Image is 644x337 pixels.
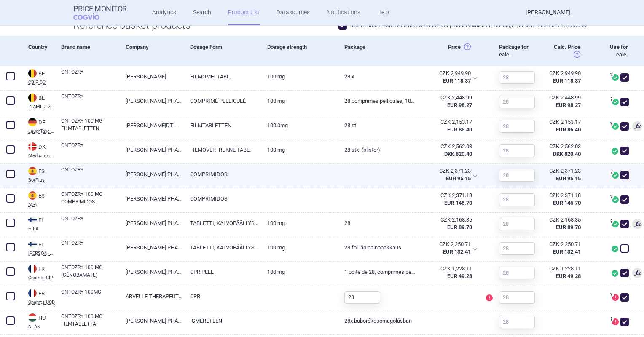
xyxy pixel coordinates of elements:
a: ONTOZRY 100MG [61,288,119,303]
a: HUHUNEAK [22,313,55,329]
div: CZK 2,250.71 [546,241,580,248]
div: HU [28,313,55,323]
div: CZK 2,153.17 [422,118,472,126]
abbr: SP-CAU-010 Německo [422,118,472,134]
div: DE [28,118,55,127]
a: [PERSON_NAME] PHARMA [GEOGRAPHIC_DATA] [119,262,184,282]
abbr: SP-CAU-010 Francie [422,265,472,280]
div: CZK 2,371.18 [422,192,472,199]
input: 28 [499,316,535,328]
abbr: SP-CAU-010 Belgie hrazené LP [422,94,472,109]
a: CZK 2,448.99EUR 98.27 [539,91,591,112]
abbr: SP-CAU-010 Finsko Kela LP vydané na recept a PZLÚ [421,241,471,256]
strong: EUR 86.40 [447,126,472,133]
a: FRFRCnamts UCD [22,288,55,305]
span: ? [609,195,614,200]
div: BE [28,94,55,103]
abbr: SP-CAU-010 Dánsko [422,143,472,158]
a: CZK 2,153.17EUR 86.40 [539,115,591,137]
abbr: CBIP DCI [28,80,55,85]
strong: EUR 118.37 [443,78,471,84]
a: [PERSON_NAME] PHARMA [119,237,184,258]
img: Spain [28,167,37,175]
a: TABLETTI, KALVOPÄÄLLYSTEINEN [184,237,261,258]
abbr: Cnamts CIP [28,275,55,280]
div: ES [28,191,55,201]
span: Lowest price [632,268,642,278]
img: Finland [28,240,37,249]
div: CZK 2,371.23EUR 95.15 [416,164,483,188]
span: 2nd lowest price [632,121,642,131]
div: Use for calc. [591,36,632,66]
a: BEBEINAMI RPS [22,93,55,109]
a: CZK 2,371.23EUR 95.15 [539,164,591,186]
img: Belgium [28,69,37,78]
div: Package [338,36,415,66]
a: ONTOZRY [61,142,119,157]
a: BEBECBIP DCI [22,68,55,85]
a: 100 mg [261,213,338,233]
div: CZK 2,562.03 [422,143,472,150]
strong: EUR 98.27 [447,102,472,108]
a: CZK 2,168.35EUR 89.70 [539,213,591,235]
strong: DKK 820.40 [553,151,581,157]
abbr: MSC [28,202,55,207]
a: ONTOZRY 100 MG (CÉNOBAMATE) [61,264,119,279]
abbr: SP-CAU-010 Finsko Hila [422,216,472,231]
div: FR [28,289,55,298]
abbr: SP-CAU-010 Belgie hrazené LP [421,70,471,85]
strong: EUR 98.27 [556,102,581,108]
span: 3rd lowest price [632,219,642,229]
a: COMPRIMIDOS [184,188,261,209]
div: Calc. Price [539,36,591,66]
a: [PERSON_NAME] PHARMA [GEOGRAPHIC_DATA],S.L.U. [119,188,184,209]
abbr: SP-CAU-010 Španělsko [421,167,471,182]
strong: EUR 146.70 [444,200,472,206]
strong: EUR 49.28 [447,273,472,279]
a: DEDELauerTaxe CGM [22,117,55,134]
div: Dosage strength [261,36,338,66]
strong: EUR 132.41 [443,249,471,255]
abbr: Cnamts UCD [28,300,55,305]
abbr: LauerTaxe CGM [28,129,55,134]
a: 100.0mg [261,115,338,136]
abbr: BotPlus [28,178,55,182]
strong: DKK 820.40 [444,151,472,157]
div: FI [28,240,55,249]
a: FILMOVERTRUKNE TABL. [184,139,261,160]
a: ONTOZRY [61,166,119,181]
strong: EUR 132.41 [553,249,581,255]
strong: EUR 89.70 [556,224,581,230]
img: Denmark [28,142,37,151]
a: 28 [338,213,415,233]
div: CZK 2,168.35 [546,216,580,224]
a: CZK 2,250.71EUR 132.41 [539,237,591,259]
a: FILMOMH. TABL. [184,66,261,87]
a: 28 comprimés pelliculés, 100 mg [338,91,415,111]
div: CZK 2,562.03 [546,143,580,150]
strong: Price Monitor [73,5,127,13]
img: Belgium [28,94,37,102]
a: ONTOZRY [61,93,119,108]
a: ESESBotPlus [22,166,55,182]
div: FR [28,265,55,274]
a: FIFI[PERSON_NAME] [22,239,55,256]
input: 28 [499,96,535,108]
a: 28 fol läpipainopakkaus [338,237,415,258]
a: 100 mg [261,237,338,258]
a: FRFRCnamts CIP [22,264,55,280]
abbr: NEAK [28,324,55,329]
span: COGVIO [73,13,111,20]
abbr: HILA [28,227,55,231]
input: 28 [499,120,535,133]
a: [PERSON_NAME] PHARMA [GEOGRAPHIC_DATA] S.L.U. [119,164,184,185]
a: ONTOZRY 100 MG COMPRIMIDOS RECUBIERTOS CON PELICULA, 28 COMPRIMIDOS [61,190,119,206]
a: COMPRIMÉ PELLICULÉ [184,91,261,111]
img: Finland [28,216,37,224]
a: ARVELLE THERAPEUTICS NETHERLAN [119,286,184,307]
div: CZK 2,371.18 [546,192,580,199]
input: 28 [499,218,535,230]
h1: Reference basket products [73,19,571,32]
strong: EUR 146.70 [553,200,581,206]
a: ONTOZRY 100 MG FILMTABLETTA [61,313,119,328]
